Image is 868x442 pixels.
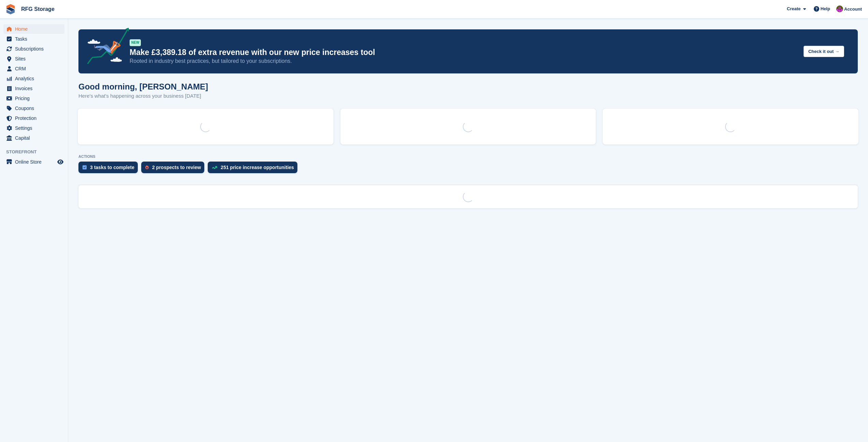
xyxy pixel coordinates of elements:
p: Rooted in industry best practices, but tailored to your subscriptions. [130,57,798,65]
img: price-adjustments-announcement-icon-8257ccfd72463d97f412b2fc003d46551f7dbcb40ab6d574587a9cd5c0d94... [82,28,129,67]
img: prospect-51fa495bee0391a8d652442698ab0144808aea92771e9ea1ae160a38d050c398.svg [145,165,149,169]
h1: Good morning, [PERSON_NAME] [78,82,208,91]
a: menu [3,157,64,167]
div: NEW [130,39,141,46]
a: menu [3,44,64,54]
span: Tasks [15,34,56,44]
span: Sites [15,54,56,64]
button: Check it out → [804,46,844,57]
span: Coupons [15,103,56,113]
p: Here's what's happening across your business [DATE] [78,92,208,100]
div: 251 price increase opportunities [221,165,294,170]
span: Protection [15,113,56,123]
a: menu [3,103,64,113]
span: Account [844,6,862,13]
a: menu [3,74,64,83]
a: Preview store [56,158,64,166]
span: Help [821,5,830,12]
a: menu [3,94,64,103]
a: RFG Storage [18,3,57,15]
div: 3 tasks to complete [90,165,134,170]
span: Analytics [15,74,56,83]
div: 2 prospects to review [152,165,201,170]
img: price_increase_opportunities-93ffe204e8149a01c8c9dc8f82e8f89637d9d84a8eef4429ea346261dce0b2c0.svg [212,166,217,169]
span: Online Store [15,157,56,167]
span: Create [787,5,800,12]
a: menu [3,113,64,123]
a: 3 tasks to complete [78,162,141,177]
p: Make £3,389.18 of extra revenue with our new price increases tool [130,47,798,57]
a: 251 price increase opportunities [208,162,301,177]
span: Storefront [6,149,68,155]
a: 2 prospects to review [141,162,208,177]
img: Laura Lawson [836,5,843,12]
span: Invoices [15,84,56,93]
a: menu [3,84,64,93]
a: menu [3,64,64,73]
span: CRM [15,64,56,73]
a: menu [3,24,64,34]
p: ACTIONS [78,154,858,159]
span: Home [15,24,56,34]
span: Pricing [15,94,56,103]
span: Capital [15,133,56,143]
img: stora-icon-8386f47178a22dfd0bd8f6a31ec36ba5ce8667c1dd55bd0f319d3a0aa187defe.svg [5,4,16,14]
span: Settings [15,123,56,133]
a: menu [3,54,64,64]
a: menu [3,123,64,133]
a: menu [3,133,64,143]
a: menu [3,34,64,44]
img: task-75834270c22a3079a89374b754ae025e5fb1db73e45f91037f5363f120a921f8.svg [83,165,87,169]
span: Subscriptions [15,44,56,54]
